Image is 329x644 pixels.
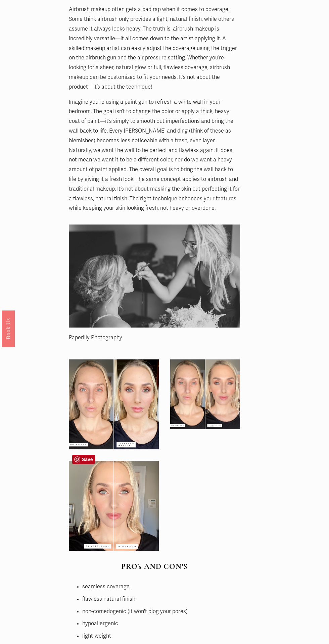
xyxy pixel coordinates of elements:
p: Airbrush makeup often gets a bad rap when it comes to coverage. Some think airbrush only provides... [69,5,240,92]
p: flawless natural finish [82,594,240,604]
p: Paperlily Photography [69,333,240,343]
strong: PRO's AND CON'S [121,562,188,571]
p: light-weight [82,631,240,641]
p: Imagine you're using a paint gun to refresh a white wall in your bedroom. The goal isn’t to chang... [69,97,240,213]
p: seamless coverage, [82,582,240,592]
p: hypoallergenic [82,619,240,629]
a: Book Us [2,310,15,347]
a: Pin it! [72,455,95,464]
p: non-comedogenic (it won't clog your pores) [82,607,240,616]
